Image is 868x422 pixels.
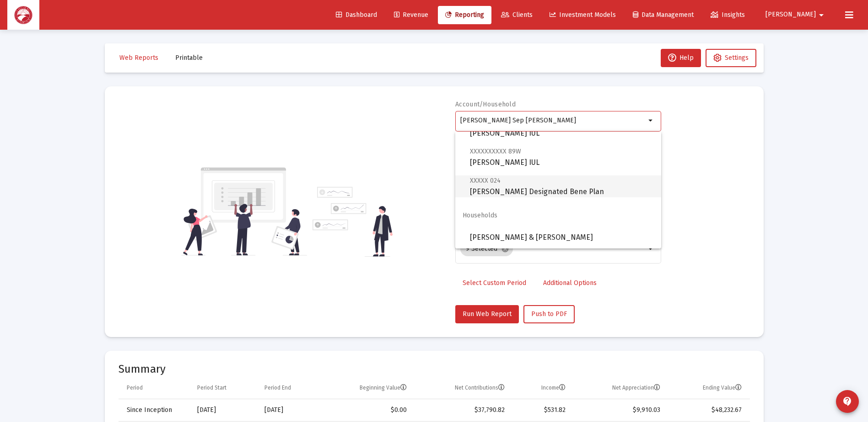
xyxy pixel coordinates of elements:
span: Households [455,205,661,227]
div: Net Appreciation [612,384,660,391]
mat-icon: contact_support [842,396,853,407]
td: Column Period Start [191,377,258,399]
button: Printable [168,49,210,67]
td: Column Net Contributions [413,377,511,399]
span: Data Management [633,11,694,19]
span: XXXXXXXXXX 89W [470,148,521,155]
button: [PERSON_NAME] [755,5,838,24]
span: Reporting [445,11,484,19]
span: Printable [175,54,203,62]
td: Since Inception [119,399,191,421]
span: Additional Options [543,279,597,287]
td: $48,232.67 [667,399,749,421]
mat-chip-list: Selection [460,240,646,258]
button: Help [661,49,701,67]
div: Income [541,384,566,391]
td: $37,790.82 [413,399,511,421]
button: Push to PDF [523,305,575,323]
td: Column Beginning Value [322,377,413,399]
img: reporting [181,166,307,257]
td: Column Period End [258,377,322,399]
img: Dashboard [14,6,32,24]
input: Search or select an account or household [460,117,646,124]
span: Revenue [394,11,428,19]
a: Investment Models [542,6,623,24]
td: Column Ending Value [667,377,749,399]
span: [PERSON_NAME] & [PERSON_NAME] [470,227,654,248]
span: Insights [711,11,745,19]
a: Reporting [438,6,491,24]
span: Select Custom Period [463,279,526,287]
button: Settings [706,49,756,67]
a: Dashboard [329,6,384,24]
div: Period [127,384,143,391]
mat-icon: arrow_drop_down [646,243,657,254]
a: Clients [494,6,540,24]
td: $0.00 [322,399,413,421]
td: $531.82 [511,399,572,421]
img: reporting-alt [313,187,393,257]
mat-card-title: Summary [119,364,750,374]
span: [PERSON_NAME] [766,11,816,19]
a: Revenue [387,6,436,24]
span: [PERSON_NAME] Designated Bene Plan [470,175,654,197]
td: $9,910.03 [572,399,667,421]
span: Clients [501,11,533,19]
span: Push to PDF [531,310,567,318]
mat-icon: arrow_drop_down [646,115,657,126]
span: Run Web Report [463,310,512,318]
div: Ending Value [703,384,742,391]
span: [PERSON_NAME] IUL [470,146,654,168]
span: Settings [725,54,749,62]
td: Column Period [119,377,191,399]
button: Web Reports [112,49,166,67]
span: Help [668,54,694,62]
div: Period Start [197,384,226,391]
td: Column Net Appreciation [572,377,667,399]
mat-chip: 9 Selected [460,242,513,256]
span: Web Reports [119,54,158,62]
a: Insights [703,6,752,24]
mat-icon: cancel [501,245,509,253]
mat-icon: arrow_drop_down [816,6,827,24]
button: Run Web Report [455,305,519,323]
div: [DATE] [264,406,315,415]
span: Investment Models [550,11,616,19]
div: [DATE] [197,406,252,415]
a: Data Management [625,6,701,24]
div: Beginning Value [360,384,407,391]
span: XXXXX 024 [470,177,501,185]
div: Period End [264,384,291,391]
span: Dashboard [336,11,377,19]
td: Column Income [511,377,572,399]
label: Account/Household [455,100,516,108]
div: Net Contributions [455,384,505,391]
